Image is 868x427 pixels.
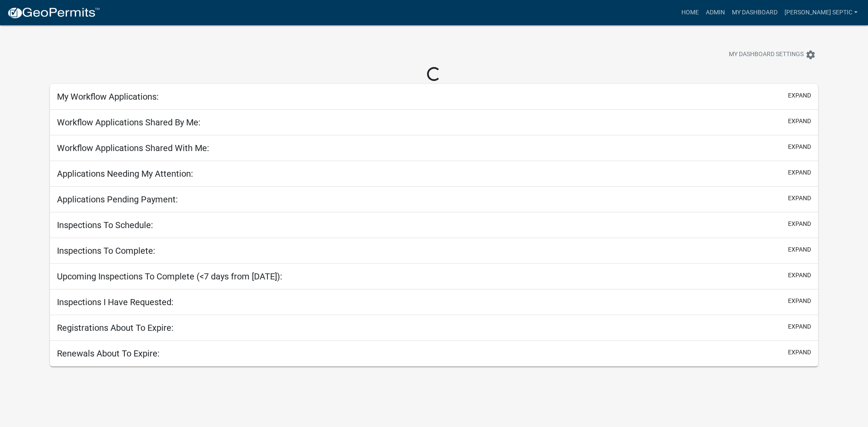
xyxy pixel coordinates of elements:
h5: Workflow Applications Shared With Me: [57,143,209,153]
a: Home [678,4,702,21]
h5: Upcoming Inspections To Complete (<7 days from [DATE]): [57,271,282,282]
button: expand [788,117,811,126]
button: expand [788,296,811,306]
button: expand [788,322,811,331]
a: Admin [702,4,728,21]
button: expand [788,348,811,357]
button: expand [788,219,811,229]
h5: Workflow Applications Shared By Me: [57,117,200,128]
h5: Applications Pending Payment: [57,194,178,205]
h5: Applications Needing My Attention: [57,168,193,179]
h5: Inspections I Have Requested: [57,297,174,307]
button: expand [788,194,811,203]
button: My Dashboard Settingssettings [722,46,823,63]
h5: Inspections To Complete: [57,245,155,256]
span: My Dashboard Settings [729,50,804,60]
h5: Renewals About To Expire: [57,348,160,359]
h5: Registrations About To Expire: [57,323,174,333]
a: [PERSON_NAME] Septic [781,4,861,21]
button: expand [788,271,811,280]
h5: My Workflow Applications: [57,91,159,102]
button: expand [788,245,811,254]
i: settings [805,50,816,60]
a: My Dashboard [728,4,781,21]
button: expand [788,168,811,177]
h5: Inspections To Schedule: [57,220,153,230]
button: expand [788,142,811,151]
button: expand [788,91,811,100]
